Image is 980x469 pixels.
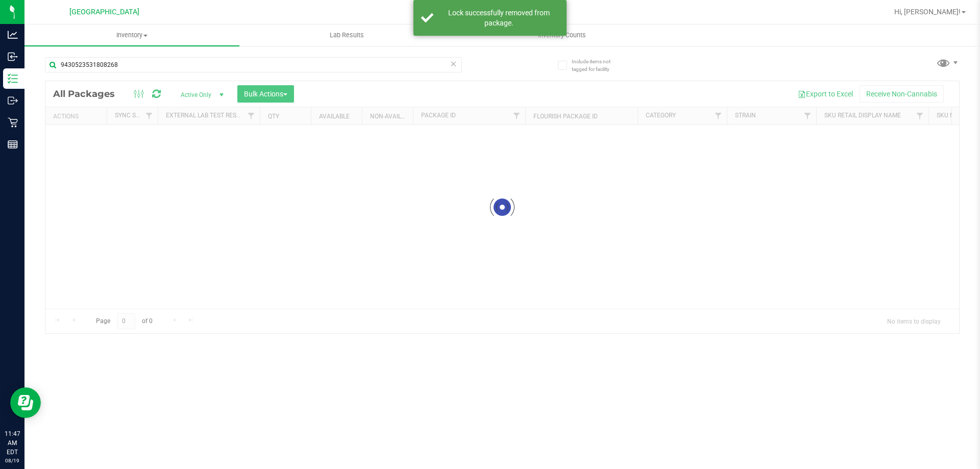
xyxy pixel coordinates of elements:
[572,58,623,73] span: Include items not tagged for facility
[45,57,462,72] input: Search Package ID, Item Name, SKU, Lot or Part Number...
[450,57,457,70] span: Clear
[316,31,378,40] span: Lab Results
[24,24,239,46] a: Inventory
[8,117,18,128] inline-svg: Retail
[24,31,239,40] span: Inventory
[894,8,961,16] span: Hi, [PERSON_NAME]!
[239,24,454,46] a: Lab Results
[69,8,139,16] span: [GEOGRAPHIC_DATA]
[439,8,559,28] div: Lock successfully removed from package.
[5,457,20,464] p: 08/19
[10,387,41,418] iframe: Resource center
[8,52,18,62] inline-svg: Inbound
[5,429,20,457] p: 11:47 AM EDT
[8,95,18,106] inline-svg: Outbound
[8,30,18,40] inline-svg: Analytics
[8,73,18,84] inline-svg: Inventory
[8,139,18,150] inline-svg: Reports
